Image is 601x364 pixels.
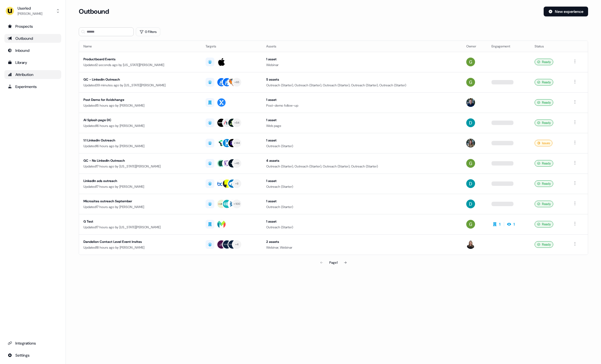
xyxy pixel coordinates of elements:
[83,178,197,184] div: LinkedIn ads outreach
[234,120,240,125] div: + 54
[466,179,475,188] img: David
[462,41,487,52] th: Owner
[513,221,515,227] div: 1
[83,239,197,244] div: Dandelion Contact Level Event Invites
[8,24,58,29] div: Prospects
[83,204,197,210] div: Updated 17 hours ago by [PERSON_NAME]
[83,56,197,62] div: Productboard Events
[266,138,457,143] div: 1 asset
[234,141,240,146] div: + 144
[83,158,197,163] div: GC - No LinkedIn Outreach
[266,245,457,250] div: Webinar, Webinar
[544,7,588,16] button: New experience
[4,34,61,43] a: Go to outbound experience
[18,5,42,11] div: Userled
[4,46,61,55] a: Go to Inbound
[266,83,457,88] div: Outreach (Starter), Outreach (Starter), Outreach (Starter), Outreach (Starter), Outreach (Starter)
[466,220,475,229] img: Georgia
[266,239,457,244] div: 2 assets
[234,161,240,166] div: + 45
[266,97,457,103] div: 1 asset
[201,41,262,52] th: Targets
[4,22,61,31] a: Go to prospects
[535,79,553,86] div: Ready
[83,123,197,129] div: Updated 16 hours ago by [PERSON_NAME]
[83,184,197,189] div: Updated 17 hours ago by [PERSON_NAME]
[266,184,457,189] div: Outreach (Starter)
[8,36,58,41] div: Outbound
[83,83,197,88] div: Updated 39 minutes ago by [US_STATE][PERSON_NAME]
[535,140,552,146] div: Issues
[8,84,58,89] div: Experiments
[4,58,61,67] a: Go to templates
[266,219,457,224] div: 1 asset
[535,221,553,228] div: Ready
[535,99,553,106] div: Ready
[466,139,475,147] img: Charlotte
[83,224,197,230] div: Updated 17 hours ago by [US_STATE][PERSON_NAME]
[8,340,58,346] div: Integrations
[266,164,457,169] div: Outreach (Starter), Outreach (Starter), Outreach (Starter), Outreach (Starter)
[8,60,58,65] div: Library
[266,204,457,210] div: Outreach (Starter)
[8,48,58,53] div: Inbound
[329,260,338,265] div: Page 1
[4,82,61,91] a: Go to experiments
[83,77,197,82] div: GC - Linkedin Outreach
[266,123,457,129] div: Web page
[466,200,475,208] img: David
[535,180,553,187] div: Ready
[4,339,61,348] a: Go to integrations
[535,241,553,248] div: Ready
[266,103,457,108] div: Post-demo follow-up
[466,159,475,168] img: Georgia
[535,120,553,126] div: Ready
[235,181,239,186] div: + 8
[18,11,42,16] div: [PERSON_NAME]
[83,62,197,68] div: Updated 2 seconds ago by [US_STATE][PERSON_NAME]
[83,97,197,103] div: Post Demo for Axidxhange
[535,59,553,65] div: Ready
[266,143,457,149] div: Outreach (Starter)
[266,117,457,123] div: 1 asset
[79,7,109,16] h3: Outbound
[83,138,197,143] div: 1:1 Linkedin Outreach
[466,118,475,127] img: David
[487,41,530,52] th: Engagement
[83,143,197,149] div: Updated 16 hours ago by [PERSON_NAME]
[235,242,239,247] div: + 4
[262,41,462,52] th: Assets
[83,245,197,250] div: Updated 18 hours ago by [PERSON_NAME]
[499,221,501,227] div: 1
[234,201,240,206] div: + 100
[530,41,567,52] th: Status
[83,117,197,123] div: AI Splash page DC
[466,78,475,87] img: Georgia
[466,240,475,249] img: Geneviève
[8,72,58,77] div: Attribution
[466,98,475,107] img: James
[466,58,475,66] img: Georgia
[136,27,160,36] button: 0 Filters
[535,201,553,207] div: Ready
[266,198,457,204] div: 1 asset
[535,160,553,167] div: Ready
[266,178,457,184] div: 1 asset
[266,224,457,230] div: Outreach (Starter)
[8,352,58,358] div: Settings
[266,62,457,68] div: Webinar
[4,4,61,18] button: Userled[PERSON_NAME]
[83,103,197,108] div: Updated 15 hours ago by [PERSON_NAME]
[83,198,197,204] div: Microsites outreach September
[83,164,197,169] div: Updated 17 hours ago by [US_STATE][PERSON_NAME]
[83,219,197,224] div: G Test
[4,351,61,360] a: Go to integrations
[266,158,457,163] div: 4 assets
[234,80,240,85] div: + 65
[266,56,457,62] div: 1 asset
[79,41,201,52] th: Name
[266,77,457,82] div: 5 assets
[4,70,61,79] a: Go to attribution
